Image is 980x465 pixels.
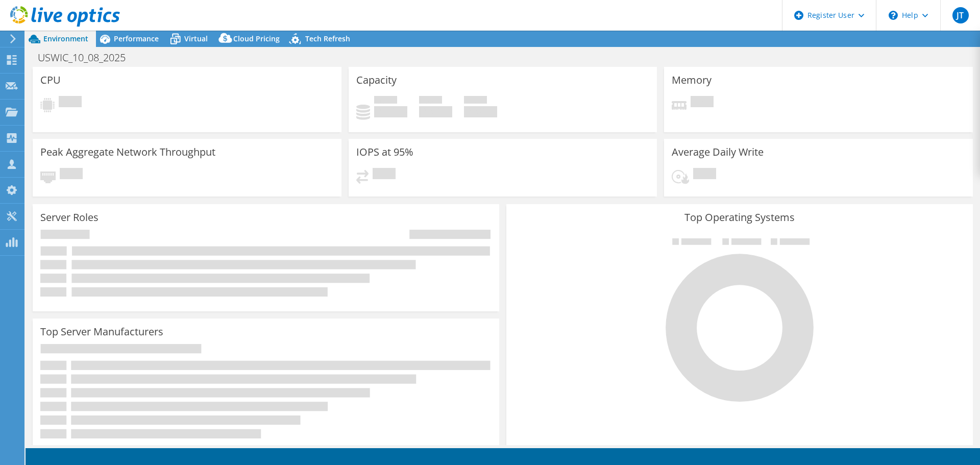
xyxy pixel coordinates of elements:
h4: 0 GiB [419,106,452,117]
h3: Top Operating Systems [514,212,965,223]
h3: Average Daily Write [672,146,764,158]
span: Cloud Pricing [233,34,280,43]
span: Tech Refresh [305,34,350,43]
span: Pending [693,168,716,182]
span: Pending [373,168,396,182]
span: Environment [43,34,88,43]
svg: \n [889,11,898,20]
h1: USWIC_10_08_2025 [33,52,141,63]
h3: Capacity [356,75,397,86]
h4: 0 GiB [464,106,497,117]
h3: Top Server Manufacturers [40,326,163,337]
span: JT [952,7,969,23]
span: Pending [59,96,82,110]
h3: IOPS at 95% [356,146,413,158]
span: Used [374,96,397,106]
span: Pending [691,96,714,110]
span: Total [464,96,487,106]
span: Free [419,96,442,106]
h4: 0 GiB [374,106,407,117]
h3: Server Roles [40,212,99,223]
h3: Peak Aggregate Network Throughput [40,146,215,158]
span: Pending [60,168,83,182]
span: Performance [114,34,159,43]
h3: Memory [672,75,712,86]
h3: CPU [40,75,61,86]
span: Virtual [184,34,208,43]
